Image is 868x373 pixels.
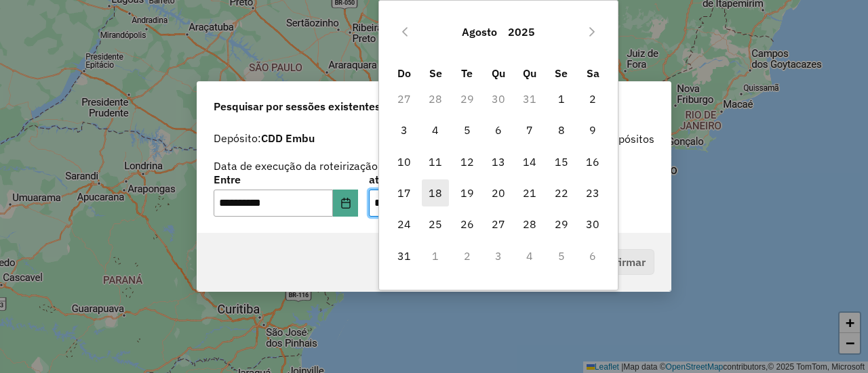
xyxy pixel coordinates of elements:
span: 30 [579,211,606,238]
td: 21 [514,177,545,209]
td: 20 [483,177,514,209]
span: 18 [422,179,449,206]
td: 29 [452,83,483,114]
span: 12 [454,148,481,175]
span: 25 [422,211,449,238]
td: 31 [514,83,545,114]
span: 22 [548,179,575,206]
span: 28 [516,211,543,238]
span: 6 [485,116,512,144]
td: 24 [389,209,420,240]
td: 6 [577,240,608,271]
span: 21 [516,179,543,206]
td: 1 [546,83,577,114]
span: 1 [548,85,575,112]
td: 28 [420,83,451,114]
label: até [369,171,513,188]
td: 27 [483,209,514,240]
span: Qu [492,66,505,80]
span: 8 [548,116,575,144]
td: 31 [389,240,420,271]
span: 13 [485,148,512,175]
button: Choose Date [333,190,359,217]
td: 2 [452,240,483,271]
td: 23 [577,177,608,209]
td: 28 [514,209,545,240]
td: 3 [483,240,514,271]
td: 14 [514,146,545,177]
td: 4 [420,114,451,146]
button: Choose Year [502,16,540,48]
td: 30 [483,83,514,114]
td: 9 [577,114,608,146]
span: 17 [391,179,418,206]
span: Sa [587,66,599,80]
span: 23 [579,179,606,206]
td: 22 [546,177,577,209]
td: 11 [420,146,451,177]
td: 18 [420,177,451,209]
td: 26 [452,209,483,240]
label: Entre [214,171,358,188]
span: 15 [548,148,575,175]
button: Previous Month [394,21,416,43]
td: 19 [452,177,483,209]
span: 27 [485,211,512,238]
td: 30 [577,209,608,240]
td: 27 [389,83,420,114]
td: 12 [452,146,483,177]
td: 15 [546,146,577,177]
label: Data de execução da roteirização: [214,158,381,174]
td: 29 [546,209,577,240]
td: 5 [452,114,483,146]
td: 8 [546,114,577,146]
strong: CDD Embu [261,131,315,145]
span: 26 [454,211,481,238]
td: 4 [514,240,545,271]
span: 20 [485,179,512,206]
span: 5 [454,116,481,144]
td: 5 [546,240,577,271]
label: Depósito: [214,130,315,146]
span: 11 [422,148,449,175]
span: Se [555,66,568,80]
button: Next Month [581,21,603,43]
span: 14 [516,148,543,175]
td: 6 [483,114,514,146]
td: 17 [389,177,420,209]
span: Se [429,66,442,80]
span: Te [461,66,473,80]
td: 25 [420,209,451,240]
button: Choose Month [456,16,502,48]
td: 10 [389,146,420,177]
td: 2 [577,83,608,114]
span: Pesquisar por sessões existentes [214,98,380,114]
span: 24 [391,211,418,238]
td: 3 [389,114,420,146]
td: 1 [420,240,451,271]
span: 16 [579,148,606,175]
span: 31 [391,242,418,269]
td: 16 [577,146,608,177]
span: 4 [422,116,449,144]
td: 13 [483,146,514,177]
span: 19 [454,179,481,206]
td: 7 [514,114,545,146]
span: 29 [548,211,575,238]
span: 2 [579,85,606,112]
span: Qu [523,66,536,80]
span: Do [397,66,411,80]
span: 10 [391,148,418,175]
span: 9 [579,116,606,144]
span: 3 [391,116,418,144]
span: 7 [516,116,543,144]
